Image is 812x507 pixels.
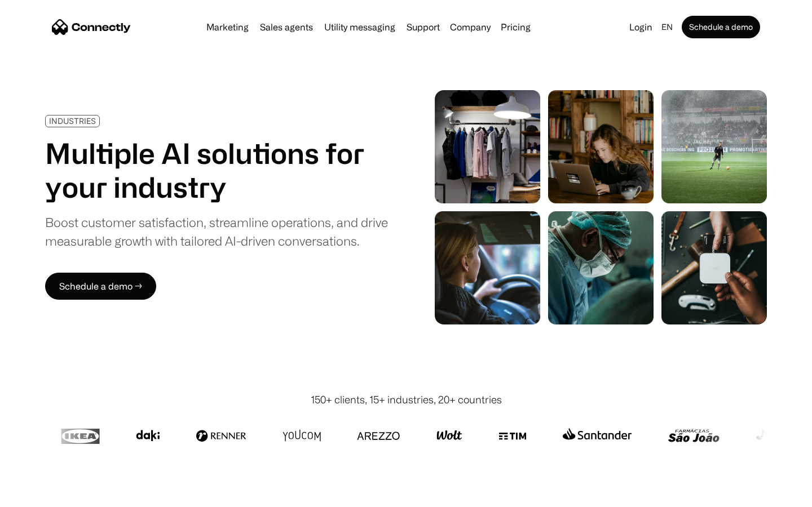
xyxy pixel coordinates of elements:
div: INDUSTRIES [49,117,96,125]
div: Company [450,19,491,35]
a: Support [402,23,444,32]
a: Pricing [496,23,535,32]
a: Login [625,19,657,35]
h1: Multiple AI solutions for your industry [45,136,388,204]
div: Boost customer satisfaction, streamline operations, and drive measurable growth with tailored AI-... [45,213,388,250]
a: Utility messaging [320,23,400,32]
div: Company [447,19,494,35]
div: en [657,19,679,35]
ul: Language list [23,487,68,503]
div: 150+ clients, 15+ industries, 20+ countries [311,392,502,407]
a: Schedule a demo [682,16,760,38]
a: Sales agents [255,23,317,32]
a: Marketing [202,23,253,32]
aside: Language selected: English [11,486,68,503]
div: en [661,19,673,35]
a: home [52,19,131,35]
a: Schedule a demo → [45,273,156,300]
